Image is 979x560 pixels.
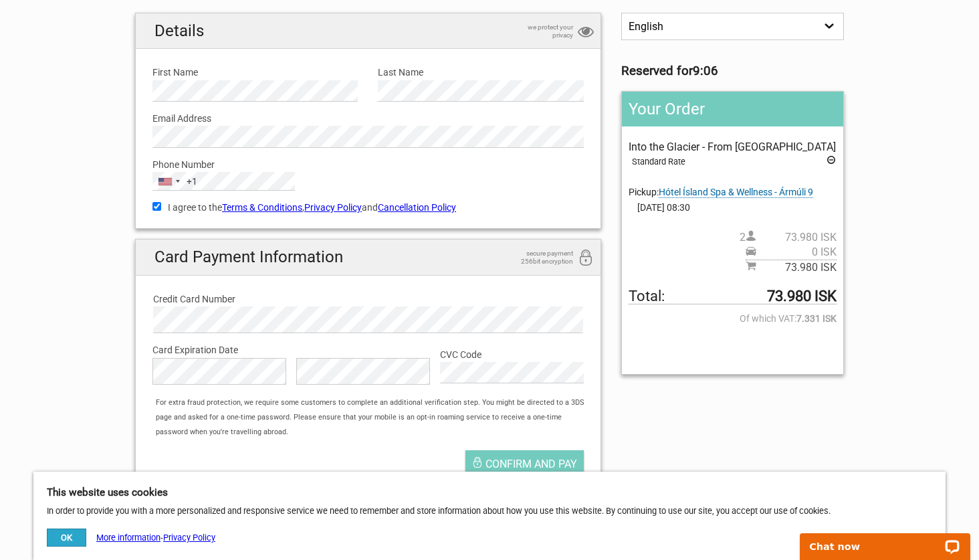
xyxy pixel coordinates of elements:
a: Privacy Policy [304,202,362,213]
span: 2 person(s) [740,230,837,245]
h3: Reserved for [621,64,844,78]
span: we protect your privacy [506,23,573,39]
label: Credit Card Number [153,292,583,306]
a: Cancellation Policy [378,202,456,213]
div: For extra fraud protection, we require some customers to complete an additional verification step... [149,395,601,440]
div: +1 [187,174,197,189]
span: Into the Glacier - From [GEOGRAPHIC_DATA] [629,141,836,153]
h5: This website uses cookies [47,485,932,500]
span: Change pickup place [659,187,813,198]
i: 256bit encryption [578,250,594,268]
span: 73.980 ISK [756,260,837,275]
iframe: LiveChat chat widget [791,518,979,560]
button: Confirm and pay [465,450,584,477]
span: Pickup: [629,187,813,198]
span: Confirm and pay [485,458,577,470]
label: Email Address [152,111,584,126]
div: - [47,529,215,547]
span: Total to be paid [629,289,837,304]
span: Pickup price [746,245,837,260]
button: OK [47,529,86,547]
span: Subtotal [746,260,837,275]
a: More information [96,533,160,543]
strong: 73.980 ISK [767,289,837,304]
span: 73.980 ISK [756,230,837,245]
label: Card Expiration Date [152,343,584,357]
span: [DATE] 08:30 [629,200,837,215]
label: Last Name [378,65,583,80]
span: 0 ISK [756,245,837,260]
label: CVC Code [440,347,584,362]
div: Standard Rate [632,155,837,169]
span: secure payment 256bit encryption [506,250,573,266]
a: Terms & Conditions [222,202,302,213]
h2: Card Payment Information [136,240,601,275]
strong: 7.331 ISK [796,311,837,326]
button: Selected country [153,173,197,190]
a: Privacy Policy [163,533,215,543]
label: Phone Number [152,157,584,172]
span: Of which VAT: [629,311,837,326]
h2: Details [136,13,601,49]
label: I agree to the , and [152,200,584,215]
strong: 9:06 [693,64,718,78]
i: privacy protection [578,23,594,41]
h2: Your Order [622,92,843,126]
div: In order to provide you with a more personalized and responsive service we need to remember and s... [33,472,946,560]
label: First Name [152,65,358,80]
